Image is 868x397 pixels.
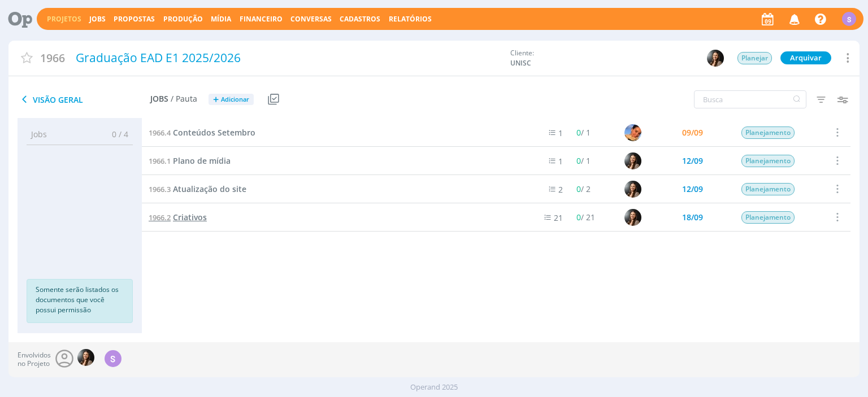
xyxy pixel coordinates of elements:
span: Planejamento [742,211,795,224]
button: +Adicionar [209,94,254,106]
span: 1966.1 [149,156,171,166]
button: Produção [160,15,206,24]
p: Somente serão listados os documentos que você possui permissão [36,285,124,315]
span: Conteúdos Setembro [173,127,255,138]
button: Financeiro [236,15,286,24]
span: Financeiro [240,14,283,24]
button: Mídia [207,15,235,24]
span: 0 [576,155,581,166]
span: Criativos [173,212,207,223]
span: 0 [576,127,581,138]
img: B [77,349,94,366]
a: 1966.2Criativos [149,211,207,224]
a: 1966.1Plano de mídia [149,155,231,167]
a: Projetos [47,14,81,24]
button: Relatórios [385,15,435,24]
div: S [105,350,121,367]
img: B [625,209,642,226]
div: S [842,12,856,26]
div: 18/09 [682,213,703,221]
a: Produção [163,14,203,24]
button: Projetos [44,15,85,24]
img: B [707,50,724,67]
button: Conversas [287,15,335,24]
span: Visão Geral [18,93,150,106]
button: Planejar [737,51,772,65]
span: / 1 [576,155,591,166]
span: Planejamento [742,183,795,195]
span: Planejamento [742,155,795,167]
button: B [706,49,724,67]
span: 21 [554,212,563,223]
span: UNISC [510,58,595,68]
span: Jobs [31,128,47,140]
span: 1966 [40,50,65,66]
span: / Pauta [171,94,197,104]
a: Relatórios [389,14,432,24]
span: Planejar [737,52,772,64]
span: 1966.3 [149,184,171,194]
span: Atualização do site [173,184,246,194]
span: 1 [558,156,563,167]
span: 0 / 4 [103,128,128,140]
span: Jobs [150,94,168,104]
div: 12/09 [682,185,703,193]
span: 1966.4 [149,128,171,138]
span: 0 [576,212,581,223]
span: 1966.2 [149,212,171,223]
span: Adicionar [221,96,249,103]
div: 09/09 [682,129,703,137]
div: 12/09 [682,157,703,165]
div: Graduação EAD E1 2025/2026 [72,45,505,71]
span: Propostas [114,14,155,24]
span: / 1 [576,127,591,138]
img: L [625,124,642,141]
div: Cliente: [510,48,711,68]
span: 0 [576,184,581,194]
a: Jobs [89,14,106,24]
span: / 2 [576,184,591,194]
span: Planejamento [742,126,795,139]
span: Envolvidos no Projeto [18,351,51,368]
span: / 21 [576,212,595,223]
button: Propostas [110,15,158,24]
button: Arquivar [780,51,831,64]
a: 1966.3Atualização do site [149,183,246,195]
img: B [625,152,642,169]
span: 1 [558,128,563,138]
span: Plano de mídia [173,155,231,166]
a: Mídia [211,14,231,24]
span: + [213,94,219,106]
a: 1966.4Conteúdos Setembro [149,126,255,139]
img: B [625,181,642,198]
button: S [841,9,857,29]
input: Busca [694,90,806,108]
span: Cadastros [340,14,380,24]
button: Jobs [86,15,109,24]
a: Conversas [290,14,332,24]
button: Cadastros [336,15,384,24]
span: 2 [558,184,563,195]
